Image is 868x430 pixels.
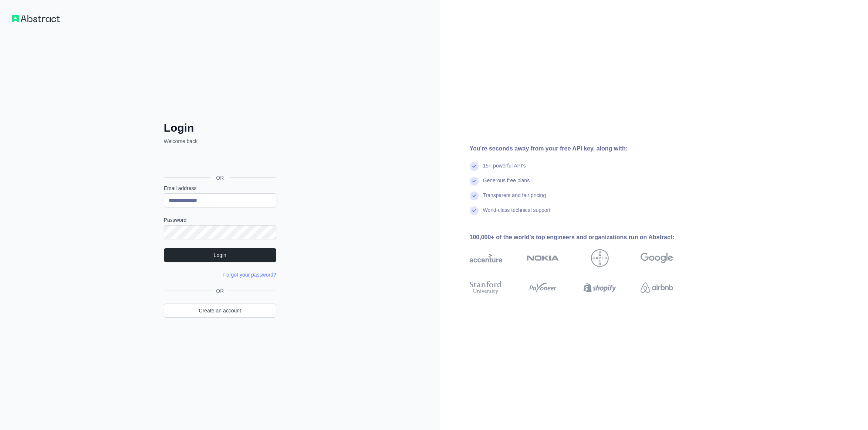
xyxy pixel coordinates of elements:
[527,249,559,267] img: nokia
[470,249,502,267] img: accenture
[483,206,551,221] div: World-class technical support
[483,192,546,206] div: Transparent and fair pricing
[470,192,479,200] img: check mark
[12,15,60,22] img: Workflow
[470,280,502,296] img: stanford university
[470,144,697,153] div: You're seconds away from your free API key, along with:
[164,304,276,318] a: Create an account
[584,280,616,296] img: shopify
[483,177,530,192] div: Generous free plans
[164,153,275,169] div: Inloggen met Google. Wordt geopend in een nieuw tabblad
[223,272,276,278] a: Forgot your password?
[527,280,559,296] img: payoneer
[470,233,697,242] div: 100,000+ of the world's top engineers and organizations run on Abstract:
[164,248,276,262] button: Login
[470,162,479,171] img: check mark
[470,206,479,215] img: check mark
[483,162,526,177] div: 15+ powerful API's
[213,287,227,295] span: OR
[210,174,230,182] span: OR
[470,177,479,186] img: check mark
[160,153,278,169] iframe: Knop Inloggen met Google
[164,121,276,135] h2: Login
[641,249,673,267] img: google
[164,216,276,224] label: Password
[164,184,276,192] label: Email address
[591,249,609,267] img: bayer
[641,280,673,296] img: airbnb
[164,138,276,145] p: Welcome back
